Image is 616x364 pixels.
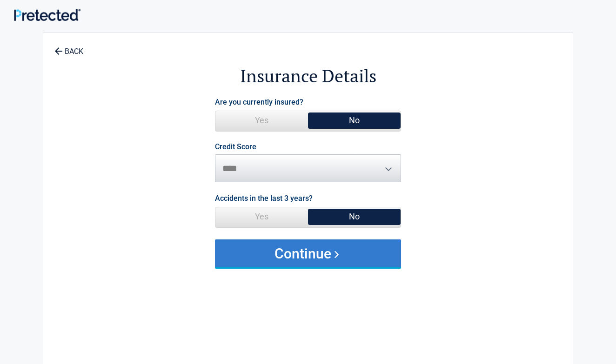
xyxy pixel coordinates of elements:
button: Continue [215,239,401,267]
span: No [308,111,401,130]
img: Main Logo [14,9,80,21]
h2: Insurance Details [94,64,522,88]
span: No [308,207,401,226]
label: Are you currently insured? [215,96,303,108]
span: Yes [215,207,308,226]
label: Credit Score [215,143,256,151]
span: Yes [215,111,308,130]
label: Accidents in the last 3 years? [215,192,313,205]
a: BACK [53,39,85,55]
